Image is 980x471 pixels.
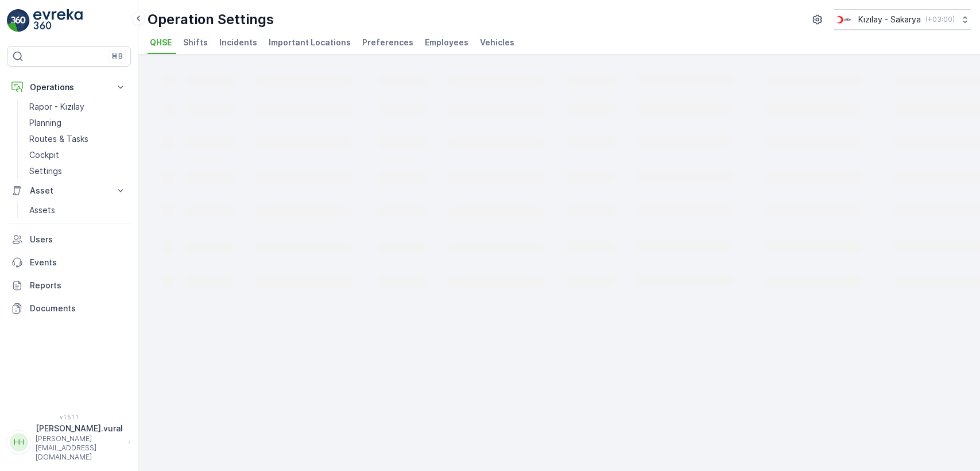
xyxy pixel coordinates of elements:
[36,423,123,434] p: [PERSON_NAME].vural
[29,133,88,145] p: Routes & Tasks
[7,9,30,32] img: logo
[7,414,131,420] span: v 1.51.1
[30,257,126,268] p: Events
[29,149,59,161] p: Cockpit
[148,10,274,29] p: Operation Settings
[834,9,971,30] button: Kızılay - Sakarya(+03:00)
[7,297,131,320] a: Documents
[150,37,172,48] span: QHSE
[33,9,83,32] img: logo_light-DOdMpM7g.png
[25,147,131,163] a: Cockpit
[29,165,62,177] p: Settings
[7,179,131,202] button: Asset
[25,202,131,218] a: Assets
[29,101,84,113] p: Rapor - Kızılay
[834,13,854,26] img: k%C4%B1z%C4%B1lay_DTAvauz.png
[7,76,131,99] button: Operations
[29,204,55,216] p: Assets
[30,280,126,291] p: Reports
[25,99,131,115] a: Rapor - Kızılay
[30,303,126,314] p: Documents
[25,163,131,179] a: Settings
[219,37,257,48] span: Incidents
[362,37,413,48] span: Preferences
[269,37,351,48] span: Important Locations
[111,52,123,61] p: ⌘B
[30,185,108,196] p: Asset
[925,15,955,24] p: ( +03:00 )
[36,434,123,462] p: [PERSON_NAME][EMAIL_ADDRESS][DOMAIN_NAME]
[25,115,131,131] a: Planning
[183,37,208,48] span: Shifts
[29,117,61,129] p: Planning
[7,251,131,274] a: Events
[480,37,514,48] span: Vehicles
[858,14,921,25] p: Kızılay - Sakarya
[30,234,126,245] p: Users
[425,37,468,48] span: Employees
[30,82,108,93] p: Operations
[25,131,131,147] a: Routes & Tasks
[7,228,131,251] a: Users
[7,274,131,297] a: Reports
[7,423,131,462] button: HH[PERSON_NAME].vural[PERSON_NAME][EMAIL_ADDRESS][DOMAIN_NAME]
[10,433,28,451] div: HH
